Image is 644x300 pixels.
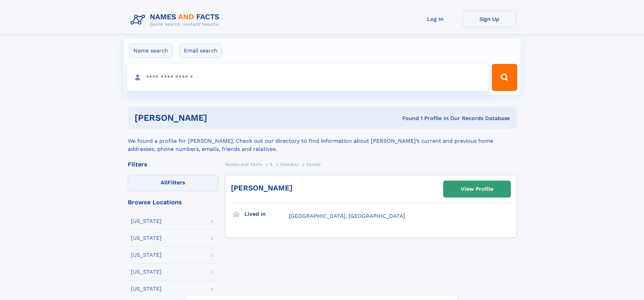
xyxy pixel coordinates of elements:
[129,44,172,58] label: Name search
[128,161,218,167] div: Filters
[231,184,292,192] a: [PERSON_NAME]
[128,129,517,153] div: We found a profile for [PERSON_NAME]. Check out our directory to find information about [PERSON_N...
[131,218,162,224] div: [US_STATE]
[131,286,162,292] div: [US_STATE]
[180,44,222,58] label: Email search
[492,64,517,91] button: Search Button
[128,199,218,205] div: Browse Locations
[225,160,262,168] a: Names and Facts
[280,160,299,168] a: Stanikzy
[289,213,405,219] span: [GEOGRAPHIC_DATA], [GEOGRAPHIC_DATA]
[408,11,462,27] a: Log In
[131,252,162,258] div: [US_STATE]
[462,11,517,27] a: Sign Up
[161,179,168,186] span: All
[270,162,273,167] span: S
[244,208,289,220] h3: Lived in
[127,64,489,91] input: search input
[461,181,493,197] div: View Profile
[128,175,218,191] label: Filters
[306,162,321,167] span: Zainab
[131,269,162,275] div: [US_STATE]
[305,115,510,122] div: Found 1 Profile In Our Records Database
[128,11,225,29] img: Logo Names and Facts
[135,114,305,122] h1: [PERSON_NAME]
[280,162,299,167] span: Stanikzy
[444,181,510,197] a: View Profile
[131,235,162,241] div: [US_STATE]
[270,160,273,168] a: S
